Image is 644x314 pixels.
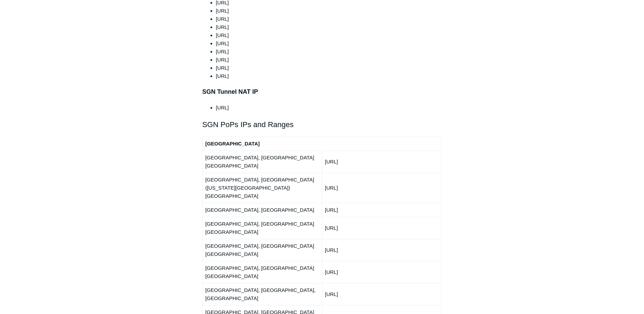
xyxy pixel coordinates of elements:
span: [URL] [216,65,229,71]
td: [GEOGRAPHIC_DATA], [GEOGRAPHIC_DATA] [GEOGRAPHIC_DATA] [202,261,322,283]
td: [URL] [322,261,441,283]
td: [GEOGRAPHIC_DATA], [GEOGRAPHIC_DATA] [GEOGRAPHIC_DATA] [202,239,322,261]
td: [URL] [322,239,441,261]
td: [URL] [322,217,441,239]
li: [URL] [216,104,442,112]
td: [GEOGRAPHIC_DATA], [GEOGRAPHIC_DATA] [GEOGRAPHIC_DATA] [202,151,322,173]
span: [URL] [216,32,229,38]
li: [URL] [216,15,442,23]
td: [URL] [322,283,441,305]
h2: SGN PoPs IPs and Ranges [202,119,442,130]
span: [URL] [216,49,229,54]
td: [GEOGRAPHIC_DATA], [GEOGRAPHIC_DATA], [GEOGRAPHIC_DATA] [202,283,322,305]
li: [URL] [216,23,442,31]
li: [URL] [216,72,442,80]
h3: SGN Tunnel NAT IP [202,87,442,97]
td: [URL] [322,151,441,173]
td: [GEOGRAPHIC_DATA], [GEOGRAPHIC_DATA] [202,203,322,217]
span: [URL] [216,40,229,46]
span: [URL] [216,57,229,63]
td: [URL] [322,203,441,217]
td: [GEOGRAPHIC_DATA], [GEOGRAPHIC_DATA] ([US_STATE][GEOGRAPHIC_DATA]) [GEOGRAPHIC_DATA] [202,173,322,203]
td: [GEOGRAPHIC_DATA], [GEOGRAPHIC_DATA] [GEOGRAPHIC_DATA] [202,217,322,239]
strong: [GEOGRAPHIC_DATA] [205,141,260,146]
td: [URL] [322,173,441,203]
li: [URL] [216,7,442,15]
